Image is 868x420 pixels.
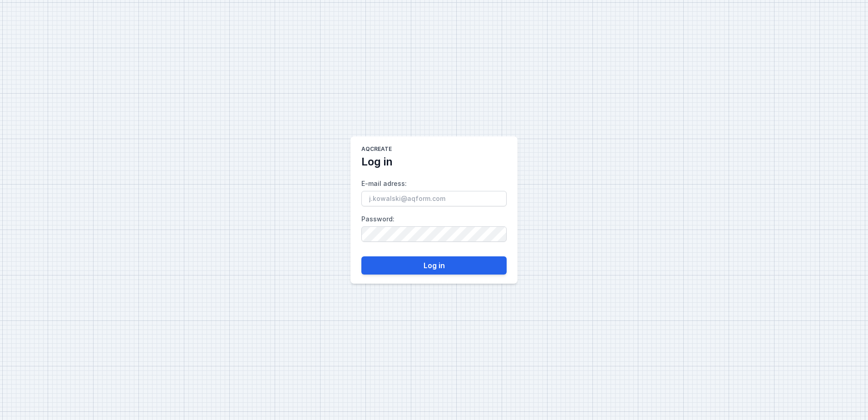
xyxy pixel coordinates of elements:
input: Password: [361,226,507,242]
h2: Log in [361,155,393,169]
h1: AQcreate [361,145,392,155]
label: E-mail adress : [361,176,507,206]
label: Password : [361,212,507,242]
input: E-mail adress: [361,191,507,206]
button: Log in [361,256,507,275]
